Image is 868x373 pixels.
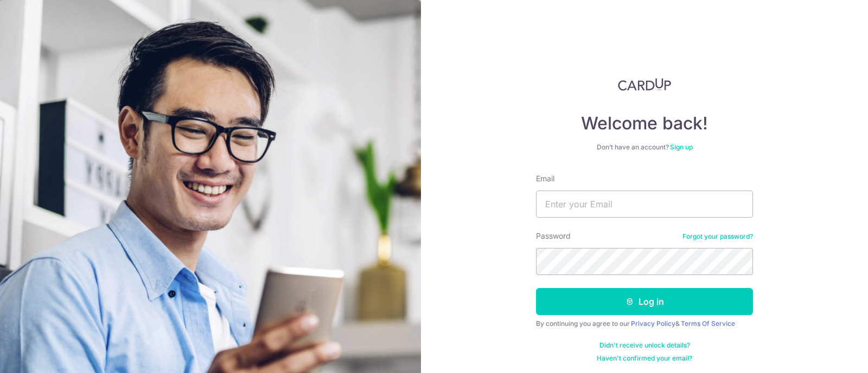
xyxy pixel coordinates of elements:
a: Privacy Policy [631,319,675,328]
label: Email [536,173,554,184]
a: Haven't confirmed your email? [597,354,692,363]
a: Didn't receive unlock details? [599,341,690,350]
div: By continuing you agree to our & [536,319,753,328]
a: Forgot your password? [682,232,753,241]
input: Enter your Email [536,191,753,218]
div: Don’t have an account? [536,143,753,152]
a: Sign up [670,143,693,151]
label: Password [536,231,571,241]
a: Terms Of Service [681,319,735,328]
h4: Welcome back! [536,113,753,134]
button: Log in [536,288,753,315]
img: CardUp Logo [618,78,671,91]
